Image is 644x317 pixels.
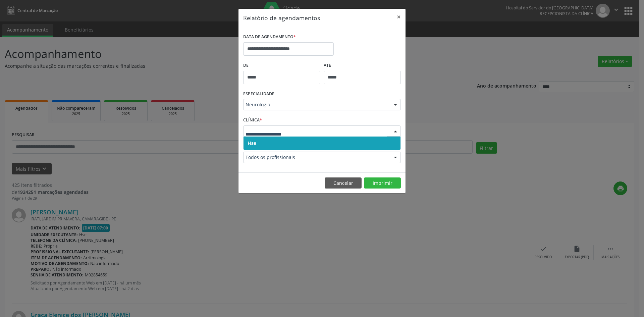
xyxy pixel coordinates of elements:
[325,177,362,189] button: Cancelar
[364,177,401,189] button: Imprimir
[243,13,320,22] h5: Relatório de agendamentos
[243,89,274,99] label: ESPECIALIDADE
[243,115,262,125] label: CLÍNICA
[246,154,387,161] span: Todos os profissionais
[324,60,401,71] label: ATÉ
[246,101,387,108] span: Neurologia
[392,9,406,25] button: Close
[243,32,296,42] label: DATA DE AGENDAMENTO
[243,60,320,71] label: De
[248,140,256,146] span: Hse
